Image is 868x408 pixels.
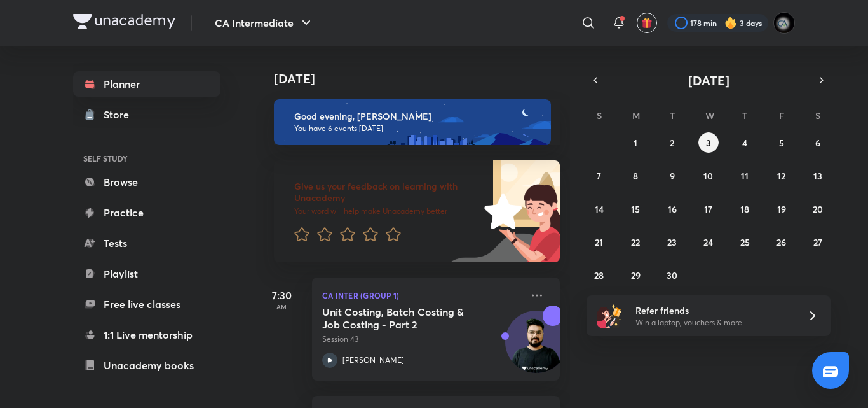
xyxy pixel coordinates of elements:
button: September 9, 2025 [662,165,682,186]
abbr: September 8, 2025 [633,170,638,182]
button: September 1, 2025 [625,132,646,153]
abbr: September 16, 2025 [668,203,677,215]
h6: Good evening, [PERSON_NAME] [294,111,539,122]
div: Store [104,107,137,122]
abbr: September 17, 2025 [704,203,712,215]
a: Tests [73,230,220,256]
button: September 13, 2025 [808,165,828,186]
button: September 16, 2025 [662,199,682,219]
button: September 26, 2025 [771,232,792,252]
img: streak [724,17,737,29]
abbr: September 14, 2025 [595,203,604,215]
abbr: September 29, 2025 [631,269,641,281]
a: Practice [73,200,220,225]
a: 1:1 Live mentorship [73,322,220,348]
a: Browse [73,169,220,195]
h6: Refer friends [635,304,792,317]
button: September 4, 2025 [735,132,755,153]
button: September 22, 2025 [625,232,646,252]
abbr: September 20, 2025 [813,203,823,215]
button: September 23, 2025 [662,232,682,252]
abbr: September 25, 2025 [740,236,750,248]
abbr: Saturday [815,109,820,122]
abbr: September 19, 2025 [777,203,786,215]
button: CA Intermediate [207,10,322,36]
button: September 24, 2025 [698,232,719,252]
abbr: September 4, 2025 [742,137,747,149]
h4: [DATE] [274,71,573,87]
img: referral [597,303,622,328]
h6: SELF STUDY [73,148,220,169]
img: feedback_image [441,160,560,262]
abbr: September 3, 2025 [706,137,711,149]
abbr: September 7, 2025 [597,170,601,182]
p: AM [256,303,307,311]
abbr: September 5, 2025 [779,137,784,149]
button: September 17, 2025 [698,199,719,219]
a: Company Logo [73,14,175,32]
h5: Unit Costing, Batch Costing & Job Costing - Part 2 [322,306,480,331]
button: September 27, 2025 [808,232,828,252]
abbr: Monday [632,109,640,122]
button: September 12, 2025 [771,165,792,186]
button: avatar [637,13,657,33]
abbr: September 10, 2025 [703,170,713,182]
button: September 20, 2025 [808,199,828,219]
button: September 14, 2025 [589,199,609,219]
abbr: Tuesday [670,109,675,122]
button: September 28, 2025 [589,265,609,285]
img: Avatar [506,318,567,379]
a: Store [73,102,220,127]
abbr: Friday [779,109,784,122]
abbr: September 2, 2025 [670,137,674,149]
p: Win a laptop, vouchers & more [635,317,792,328]
abbr: September 11, 2025 [741,170,749,182]
abbr: September 30, 2025 [667,269,677,281]
abbr: Sunday [597,109,602,122]
abbr: September 15, 2025 [631,203,640,215]
span: [DATE] [688,72,729,89]
button: September 6, 2025 [808,132,828,153]
h5: 7:30 [256,288,307,303]
abbr: Thursday [742,109,747,122]
button: September 19, 2025 [771,199,792,219]
a: Playlist [73,261,220,286]
button: September 3, 2025 [698,132,719,153]
img: evening [274,99,551,145]
h6: Give us your feedback on learning with Unacademy [294,181,480,204]
p: Session 43 [322,334,522,345]
button: [DATE] [604,71,813,89]
abbr: Wednesday [705,109,714,122]
button: September 5, 2025 [771,132,792,153]
abbr: September 27, 2025 [813,236,822,248]
a: Planner [73,71,220,97]
abbr: September 1, 2025 [634,137,637,149]
button: September 29, 2025 [625,265,646,285]
abbr: September 28, 2025 [594,269,604,281]
abbr: September 24, 2025 [703,236,713,248]
abbr: September 12, 2025 [777,170,785,182]
button: September 11, 2025 [735,165,755,186]
button: September 2, 2025 [662,132,682,153]
abbr: September 23, 2025 [667,236,677,248]
p: CA Inter (Group 1) [322,288,522,303]
button: September 25, 2025 [735,232,755,252]
button: September 10, 2025 [698,165,719,186]
abbr: September 21, 2025 [595,236,603,248]
button: September 7, 2025 [589,165,609,186]
button: September 30, 2025 [662,265,682,285]
abbr: September 9, 2025 [670,170,675,182]
a: Free live classes [73,292,220,317]
abbr: September 22, 2025 [631,236,640,248]
img: Company Logo [73,14,175,29]
abbr: September 26, 2025 [776,236,786,248]
abbr: September 18, 2025 [740,203,749,215]
button: September 8, 2025 [625,165,646,186]
img: poojita Agrawal [773,12,795,34]
img: avatar [641,17,653,29]
button: September 18, 2025 [735,199,755,219]
p: You have 6 events [DATE] [294,123,539,134]
p: Your word will help make Unacademy better [294,206,480,216]
a: Unacademy books [73,353,220,378]
button: September 21, 2025 [589,232,609,252]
